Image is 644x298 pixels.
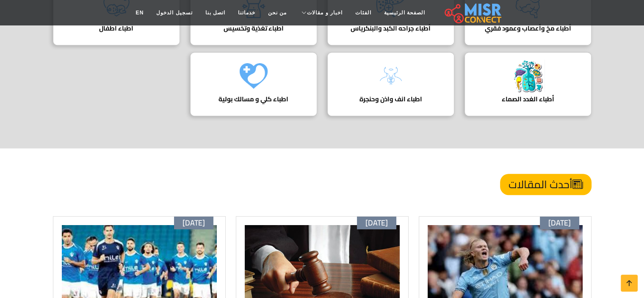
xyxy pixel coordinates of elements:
[182,218,205,228] span: [DATE]
[374,59,408,93] img: KGcvCBiAbIxH8PEvkNIf.png
[365,218,388,228] span: [DATE]
[150,5,199,21] a: تسجيل الدخول
[548,218,571,228] span: [DATE]
[459,52,597,116] a: أطباء الغدد الصماء
[130,5,150,21] a: EN
[307,9,343,17] span: اخبار و مقالات
[340,95,441,103] h4: اطباء انف واذن وحنجرة
[349,5,378,21] a: الفئات
[203,25,304,32] h4: اطباء تغذية وتخسيس
[445,2,501,23] img: main.misr_connect
[232,5,262,21] a: خدماتنا
[478,25,578,32] h4: أطباء مخ وأعصاب وعمود فقري
[500,174,591,195] h4: أحدث المقالات
[478,95,578,103] h4: أطباء الغدد الصماء
[185,52,322,116] a: اطباء كلي و مسالك بولية
[262,5,293,21] a: من نحن
[511,59,545,93] img: Db2GibBXDJc3RWg4qYCf.webp
[340,25,441,32] h4: أطباء جراحه الكبد والبنكرياس
[199,5,232,21] a: اتصل بنا
[322,52,459,116] a: اطباء انف واذن وحنجرة
[293,5,349,21] a: اخبار و مقالات
[203,95,304,103] h4: اطباء كلي و مسالك بولية
[237,59,271,93] img: KnsPCOLPt5fyxghMapyL.png
[66,25,167,32] h4: اطباء اطفال
[378,5,431,21] a: الصفحة الرئيسية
